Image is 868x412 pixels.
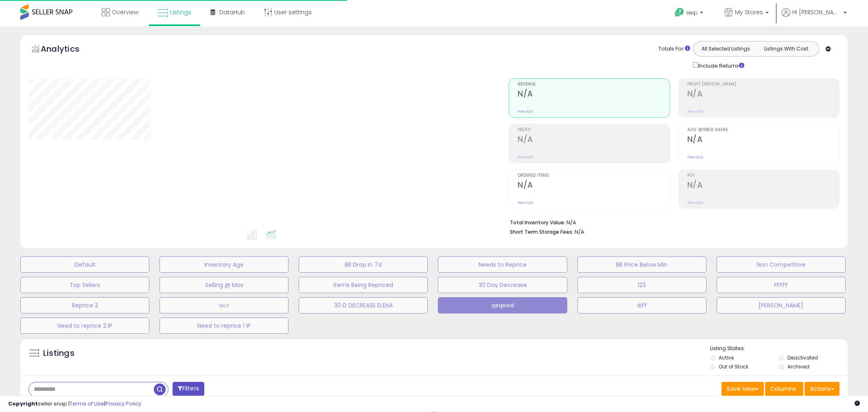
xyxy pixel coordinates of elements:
span: Overview [112,8,138,16]
small: Prev: N/A [518,109,533,114]
span: Profit [518,128,669,132]
h2: N/A [687,135,839,146]
button: Needs to Reprice [438,256,567,273]
h5: Analytics [41,43,95,57]
button: All Selected Listings [695,44,756,54]
span: N/A [575,228,584,236]
h2: N/A [518,180,669,191]
span: My Stores [735,8,763,16]
strong: Copyright [8,400,38,408]
h2: N/A [687,89,839,100]
span: Listings [170,8,191,16]
button: FFFFF [717,277,846,293]
span: DataHub [219,8,245,16]
span: Hi [PERSON_NAME] [792,8,841,16]
li: N/A [510,217,833,227]
button: 30 Day Decrease [438,277,567,293]
span: Ordered Items [518,173,669,178]
button: Reprice 2 [20,297,149,313]
span: ROI [687,173,839,178]
h2: N/A [518,89,669,100]
button: Default [20,256,149,273]
button: BB Price Below Min [577,256,706,273]
a: Help [668,1,711,26]
button: [PERSON_NAME] [717,297,846,313]
small: Prev: N/A [518,200,533,205]
span: Profit [PERSON_NAME] [687,82,839,87]
div: seller snap | | [8,400,141,408]
button: Items Being Repriced [299,277,428,293]
button: Selling @ Max [160,277,289,293]
div: Include Returns [687,61,754,70]
h2: N/A [687,180,839,191]
b: Short Term Storage Fees: [510,228,573,235]
button: Non Competitive [717,256,846,273]
a: Hi [PERSON_NAME] [782,8,847,26]
span: Help [687,9,697,16]
h2: N/A [518,135,669,146]
button: 30 D DECREASE ELENA [299,297,428,313]
button: BB Drop in 7d [299,256,428,273]
small: Prev: N/A [518,155,533,160]
small: Prev: N/A [687,155,703,160]
b: Total Inventory Value: [510,219,565,226]
small: Prev: N/A [687,200,703,205]
button: Need to reprice 1 IP [160,318,289,334]
button: diff [577,297,706,313]
div: Totals For [658,45,690,53]
i: Get Help [674,7,684,18]
button: qeqewd [438,297,567,313]
span: Avg. Buybox Share [687,128,839,132]
button: 123 [577,277,706,293]
button: Listings With Cost [756,44,816,54]
button: Top Sellers [20,277,149,293]
small: Prev: N/A [687,109,703,114]
button: Inventory Age [160,256,289,273]
button: тест [160,297,289,313]
span: Revenue [518,82,669,87]
button: Need to reprice 2 IP [20,318,149,334]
